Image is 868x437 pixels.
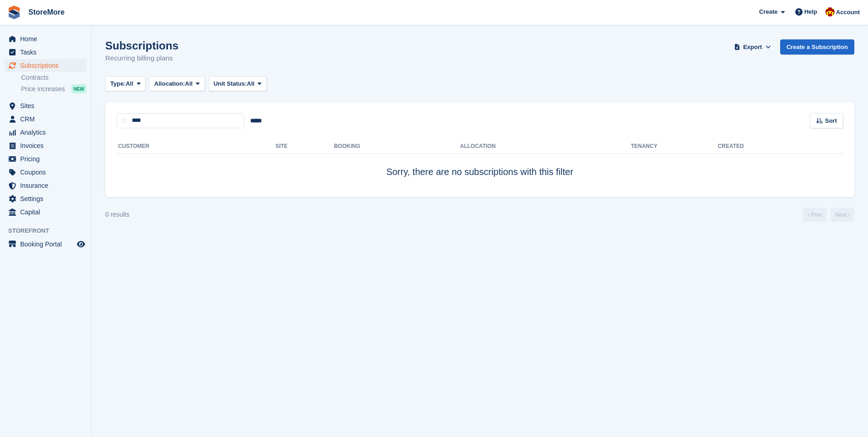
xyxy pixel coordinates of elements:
a: menu [5,59,86,72]
a: Next [830,208,854,222]
span: Pricing [20,153,75,165]
span: Booking Portal [20,238,75,251]
span: Insurance [20,179,75,192]
th: Allocation [460,139,631,154]
span: All [247,79,255,88]
a: Price increases NEW [21,84,86,94]
th: Site [275,139,334,154]
a: menu [5,126,86,139]
a: menu [5,139,86,152]
nav: Page [801,208,856,222]
button: Type: All [105,76,146,92]
span: Invoices [20,139,75,152]
span: Analytics [20,126,75,139]
span: Settings [20,192,75,205]
a: menu [5,113,86,126]
div: NEW [71,84,86,93]
span: All [185,79,193,88]
th: Booking [334,139,460,154]
button: Unit Status: All [209,76,267,92]
span: Unit Status: [214,79,247,88]
a: menu [5,46,86,59]
span: CRM [20,113,75,126]
p: Recurring billing plans [105,53,178,64]
span: Storefront [8,226,91,235]
span: Sort [825,116,837,126]
a: menu [5,238,86,251]
span: Allocation: [154,79,185,88]
span: Tasks [20,46,75,59]
h1: Subscriptions [105,39,178,52]
a: menu [5,192,86,205]
span: Help [804,7,817,16]
button: Allocation: All [149,76,205,92]
span: Subscriptions [20,59,75,72]
a: Previous [803,208,827,222]
a: StoreMore [25,5,68,20]
a: menu [5,99,86,112]
th: Created [718,139,843,154]
span: Coupons [20,166,75,179]
span: Capital [20,206,75,218]
span: Create [759,7,777,16]
button: Export [733,39,773,55]
a: menu [5,206,86,218]
a: menu [5,33,86,45]
a: Contracts [21,73,86,82]
a: menu [5,166,86,179]
th: Customer [116,139,275,154]
span: Account [836,8,860,17]
div: 0 results [105,210,129,219]
span: Export [743,43,762,52]
a: Create a Subscription [780,39,854,55]
span: Type: [110,79,126,88]
span: Sites [20,99,75,112]
span: Home [20,33,75,45]
a: menu [5,153,86,165]
span: Price increases [21,85,65,93]
span: Sorry, there are no subscriptions with this filter [386,167,573,177]
span: All [126,79,134,88]
a: Preview store [75,239,86,250]
img: Store More Team [825,7,835,16]
th: Tenancy [631,139,663,154]
a: menu [5,179,86,192]
img: stora-icon-8386f47178a22dfd0bd8f6a31ec36ba5ce8667c1dd55bd0f319d3a0aa187defe.svg [7,5,21,19]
